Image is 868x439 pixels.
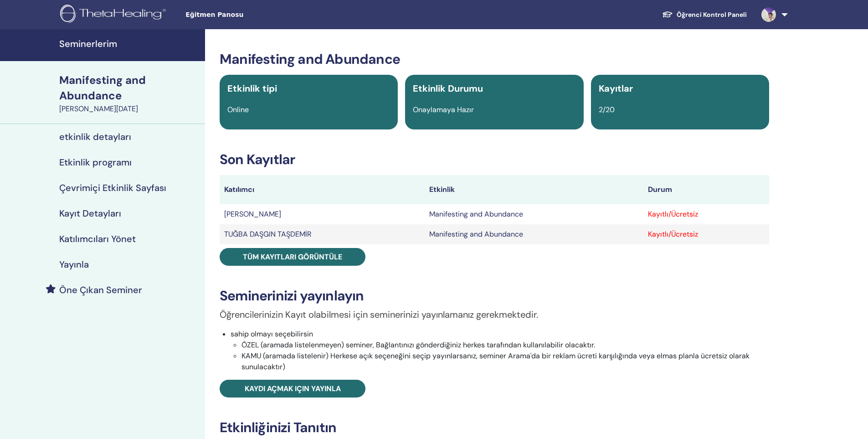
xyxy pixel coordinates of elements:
[231,329,769,372] li: sahip olmayı seçebilirsin
[59,208,121,219] h4: Kayıt Detayları
[59,72,200,103] div: Manifesting and Abundance
[220,308,769,321] p: Öğrencilerinizin Kayıt olabilmesi için seminerinizi yayınlamanız gerekmektedir.
[59,182,166,193] h4: Çevrimiçi Etkinlik Sayfası
[59,103,200,114] div: [PERSON_NAME][DATE]
[227,105,249,114] span: Online
[643,175,769,204] th: Durum
[220,419,769,436] h3: Etkinliğinizi Tanıtın
[59,259,89,270] h4: Yayınla
[54,72,205,114] a: Manifesting and Abundance[PERSON_NAME][DATE]
[241,351,769,372] li: KAMU (aramada listelenir) Herkese açık seçeneğini seçip yayınlarsanız, seminer Arama'da bir rekla...
[425,175,643,204] th: Etkinlik
[59,157,132,168] h4: Etkinlik programı
[220,224,425,244] td: TUĞBA DAŞGIN TAŞDEMİR
[60,5,169,25] img: logo.png
[761,7,776,22] img: default.jpg
[413,83,483,94] span: Etkinlik Durumu
[59,233,136,244] h4: Katılımcıları Yönet
[220,248,365,266] a: Tüm kayıtları görüntüle
[648,209,765,220] div: Kayıtlı/Ücretsiz
[220,288,769,304] h3: Seminerinizi yayınlayın
[241,340,769,351] li: ÖZEL (aramada listelenmeyen) seminer, Bağlantınızı gönderdiğiniz herkes tarafından kullanılabilir...
[425,204,643,224] td: Manifesting and Abundance
[59,38,200,49] h4: Seminerlerim
[599,83,633,94] span: Kayıtlar
[220,175,425,204] th: Katılımcı
[220,151,769,168] h3: Son Kayıtlar
[220,380,365,398] a: Kaydı açmak için yayınla
[245,384,341,393] span: Kaydı açmak için yayınla
[425,224,643,244] td: Manifesting and Abundance
[662,10,673,18] img: graduation-cap-white.svg
[243,252,342,262] span: Tüm kayıtları görüntüle
[413,105,474,114] span: Onaylamaya Hazır
[59,131,131,142] h4: etkinlik detayları
[227,83,277,94] span: Etkinlik tipi
[599,105,615,114] span: 2/20
[648,229,765,240] div: Kayıtlı/Ücretsiz
[185,10,322,20] span: Eğitmen Panosu
[220,204,425,224] td: [PERSON_NAME]
[655,6,754,23] a: Öğrenci Kontrol Paneli
[59,284,142,295] h4: Öne Çıkan Seminer
[220,51,769,67] h3: Manifesting and Abundance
